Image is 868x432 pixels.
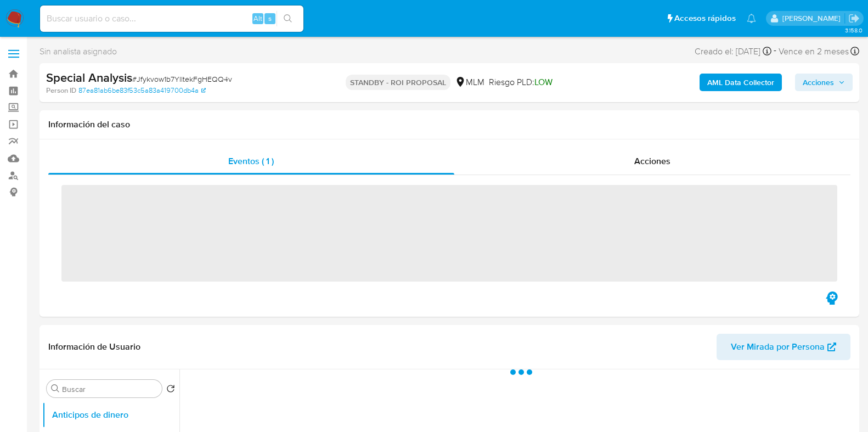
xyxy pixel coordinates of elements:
button: Volver al orden por defecto [166,384,175,396]
button: Acciones [795,74,853,91]
button: Ver Mirada por Persona [717,334,850,360]
b: AML Data Collector [707,74,774,91]
button: AML Data Collector [700,74,782,91]
button: Anticipos de dinero [42,402,179,428]
span: Riesgo PLD: [489,76,553,88]
a: Notificaciones [747,14,756,23]
span: # Jfykvow1b7YlltekFgHEQQ4v [132,74,232,85]
span: Acciones [634,155,670,167]
button: Buscar [51,384,60,393]
span: Acciones [803,74,834,91]
h1: Información del caso [48,119,850,130]
span: Sin analista asignado [40,46,117,58]
b: Person ID [46,86,76,96]
b: Special Analysis [46,69,132,86]
h1: Información de Usuario [48,341,140,352]
div: Creado el: [DATE] [695,44,771,59]
p: STANDBY - ROI PROPOSAL [346,75,450,90]
p: carlos.soto@mercadolibre.com.mx [782,13,844,24]
button: search-icon [277,11,299,26]
span: s [268,13,272,24]
a: Salir [848,13,860,24]
span: ‌ [61,185,837,282]
span: Vence en 2 meses [779,46,849,58]
span: Eventos ( 1 ) [228,155,274,167]
span: Ver Mirada por Persona [731,334,825,360]
a: 87ea81ab6be83f53c5a83a419700db4a [78,86,206,96]
span: Alt [253,13,262,24]
span: - [774,44,776,59]
div: MLM [455,76,484,88]
input: Buscar usuario o caso... [40,12,303,26]
span: Accesos rápidos [674,13,736,24]
span: LOW [534,76,553,88]
input: Buscar [62,384,157,394]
